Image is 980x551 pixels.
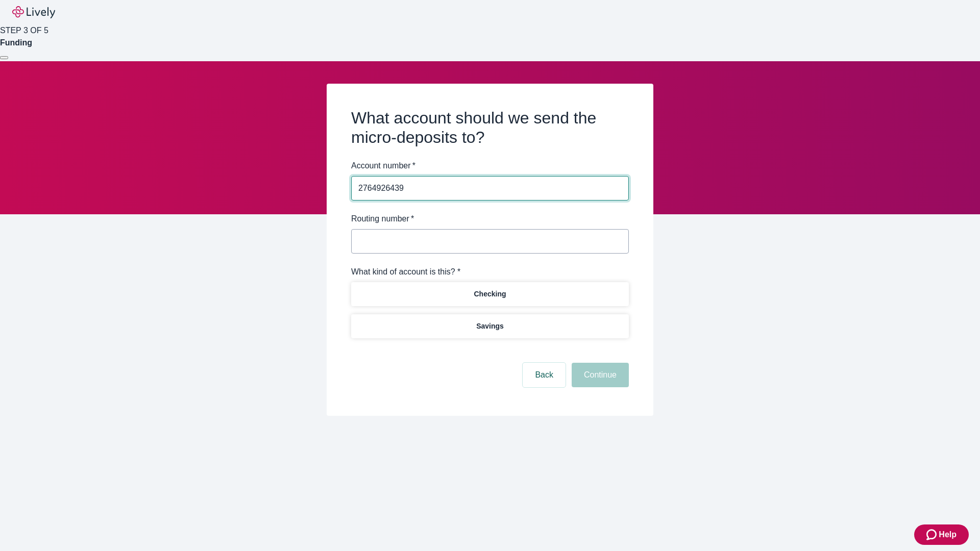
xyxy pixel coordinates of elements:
[476,321,504,332] p: Savings
[351,108,629,147] h2: What account should we send the micro-deposits to?
[939,529,957,541] span: Help
[914,524,969,545] button: Zendesk support iconHelp
[12,6,55,18] img: Lively
[926,529,939,541] svg: Zendesk support icon
[523,363,566,387] button: Back
[474,289,506,299] p: Checking
[351,160,415,172] label: Account number
[351,282,629,306] button: Checking
[351,213,414,225] label: Routing number
[351,314,629,338] button: Savings
[351,266,460,278] label: What kind of account is this? *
